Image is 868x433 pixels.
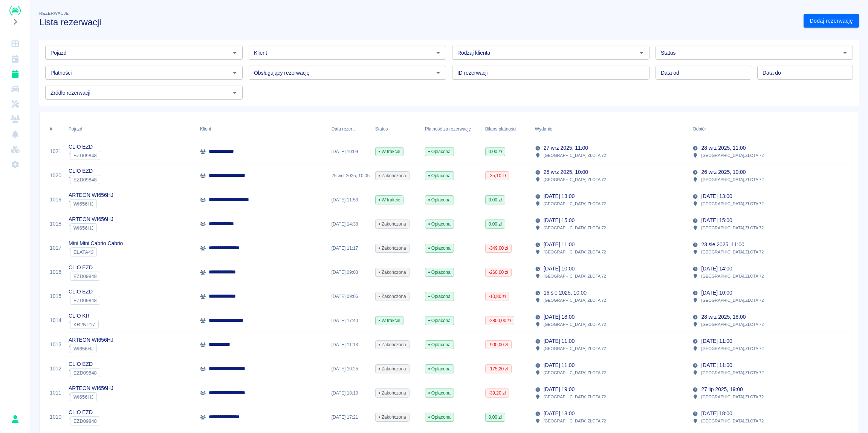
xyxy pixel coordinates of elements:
[544,192,575,200] p: [DATE] 13:00
[50,196,61,204] a: 1019
[481,118,531,140] div: Bilans płatności
[3,97,27,112] a: Serwisy
[69,215,113,223] p: ARTEON WI656HJ
[425,341,454,348] span: Opłacona
[376,293,409,300] span: Zakończona
[486,148,505,155] span: 0,00 zł
[544,168,588,176] p: 25 wrz 2025, 10:00
[50,341,61,349] a: 1013
[544,393,606,400] p: [GEOGRAPHIC_DATA] , ZŁOTA 72
[375,118,388,140] div: Status
[701,216,732,224] p: [DATE] 15:00
[544,297,606,304] p: [GEOGRAPHIC_DATA] , ZŁOTA 72
[804,14,859,28] a: Dodaj rezerwację
[701,224,764,231] p: [GEOGRAPHIC_DATA] , ZŁOTA 72
[433,68,443,78] button: Otwórz
[69,247,123,256] div: `
[701,385,743,393] p: 27 lip 2025, 19:00
[376,245,409,252] span: Zakończona
[486,390,509,396] span: -39,20 zł
[486,414,505,421] span: 0,00 zł
[69,416,100,425] div: `
[70,298,100,303] span: EZD09848
[328,309,371,333] div: [DATE] 17:40
[433,48,443,58] button: Otwórz
[50,268,61,276] a: 1016
[425,118,471,140] div: Płatność za rezerwację
[69,296,100,305] div: `
[50,413,61,421] a: 1010
[701,176,764,183] p: [GEOGRAPHIC_DATA] , ZŁOTA 72
[544,144,588,152] p: 27 wrz 2025, 11:00
[3,66,27,81] a: Rezerwacje
[69,384,113,392] p: ARTEON WI656HJ
[70,322,98,327] span: KR2NP17
[376,390,409,396] span: Zakończona
[425,197,454,203] span: Opłacona
[328,236,371,260] div: [DATE] 11:17
[701,289,732,297] p: [DATE] 10:00
[3,142,27,157] a: Widget WWW
[70,249,96,255] span: ELATA43
[486,317,514,324] span: -2800,00 zł
[701,361,732,369] p: [DATE] 11:00
[69,175,100,184] div: `
[701,241,744,249] p: 23 sie 2025, 11:00
[701,410,732,418] p: [DATE] 18:00
[486,221,505,227] span: 0,00 zł
[376,172,409,179] span: Zakończona
[328,260,371,284] div: [DATE] 09:03
[544,418,606,424] p: [GEOGRAPHIC_DATA] , ZŁOTA 72
[701,337,732,345] p: [DATE] 11:00
[3,51,27,66] a: Kalendarz
[376,365,409,372] span: Zakończona
[544,265,575,273] p: [DATE] 10:00
[701,297,764,304] p: [GEOGRAPHIC_DATA] , ZŁOTA 72
[229,68,240,78] button: Otwórz
[425,365,454,372] span: Opłacona
[425,317,454,324] span: Opłacona
[69,320,99,329] div: `
[50,389,61,397] a: 1011
[229,48,240,58] button: Otwórz
[701,273,764,279] p: [GEOGRAPHIC_DATA] , ZŁOTA 72
[50,316,61,324] a: 1014
[701,313,746,321] p: 28 wrz 2025, 18:00
[328,381,371,405] div: [DATE] 18:10
[50,220,61,228] a: 1018
[69,360,100,368] p: CLIO EZD
[656,66,751,80] input: DD.MM.YYYY
[50,147,61,155] a: 1021
[486,341,511,348] span: -900,00 zł
[39,11,69,15] span: Rezerwacje
[376,269,409,276] span: Zakończona
[376,341,409,348] span: Zakończona
[544,289,587,297] p: 16 sie 2025, 10:00
[544,321,606,328] p: [GEOGRAPHIC_DATA] , ZŁOTA 72
[69,368,100,377] div: `
[9,17,21,27] button: Rozwiń nawigację
[701,265,732,273] p: [DATE] 14:00
[544,385,575,393] p: [DATE] 19:00
[692,118,706,140] div: Odbiór
[425,269,454,276] span: Opłacona
[544,176,606,183] p: [GEOGRAPHIC_DATA] , ZŁOTA 72
[328,405,371,429] div: [DATE] 17:21
[552,124,563,134] button: Sort
[376,148,403,155] span: W trakcie
[701,369,764,376] p: [GEOGRAPHIC_DATA] , ZŁOTA 72
[69,199,113,208] div: `
[9,6,21,15] img: Renthelp
[69,272,100,281] div: `
[332,118,357,140] div: Data rezerwacji
[46,118,65,140] div: #
[69,167,100,175] p: CLIO EZD
[3,81,27,97] a: Flota
[328,188,371,212] div: [DATE] 11:53
[544,361,575,369] p: [DATE] 11:00
[69,223,113,232] div: `
[544,249,606,255] p: [GEOGRAPHIC_DATA] , ZŁOTA 72
[328,284,371,309] div: [DATE] 09:06
[50,118,52,140] div: #
[70,418,100,424] span: EZD09848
